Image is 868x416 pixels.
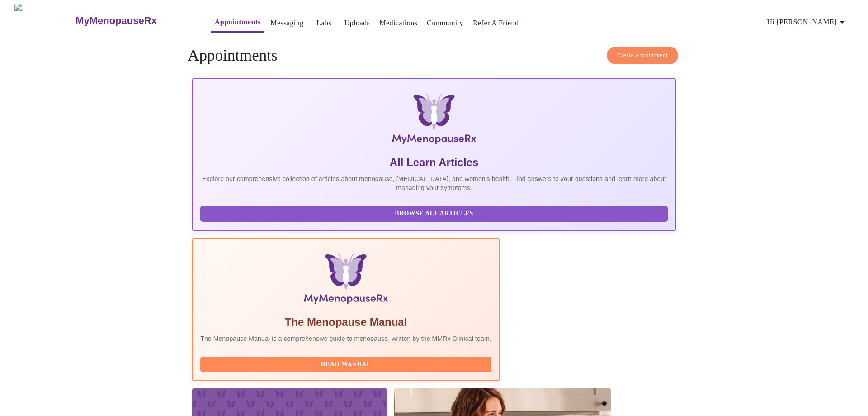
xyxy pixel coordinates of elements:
[270,17,303,29] a: Messaging
[344,17,370,29] a: Uploads
[200,209,670,217] a: Browse All Articles
[209,208,659,220] span: Browse All Articles
[379,17,417,29] a: Medications
[423,14,467,32] button: Community
[617,50,668,61] span: Create Appointment
[75,5,193,37] a: MyMenopauseRx
[209,359,482,370] span: Read Manual
[341,14,374,32] button: Uploads
[473,17,519,29] a: Refer a Friend
[764,13,851,31] button: Hi [PERSON_NAME]
[200,357,491,373] button: Read Manual
[267,14,307,32] button: Messaging
[200,206,668,222] button: Browse All Articles
[310,14,339,32] button: Labs
[273,94,595,148] img: MyMenopauseRx Logo
[469,14,523,32] button: Refer a Friend
[200,315,491,330] h5: The Menopause Manual
[200,155,668,170] h5: All Learn Articles
[200,174,668,192] p: Explore our comprehensive collection of articles about menopause, [MEDICAL_DATA], and women's hea...
[376,14,421,32] button: Medications
[211,13,264,33] button: Appointments
[215,16,261,29] a: Appointments
[200,334,491,343] p: The Menopause Manual is a comprehensive guide to menopause, written by the MMRx Clinical team.
[427,17,463,29] a: Community
[767,16,848,29] span: Hi [PERSON_NAME]
[14,4,75,38] img: MyMenopauseRx Logo
[75,15,157,27] h3: MyMenopauseRx
[246,253,445,308] img: Menopause Manual
[200,360,494,368] a: Read Manual
[316,17,331,29] a: Labs
[188,47,680,65] h4: Appointments
[607,47,678,64] button: Create Appointment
